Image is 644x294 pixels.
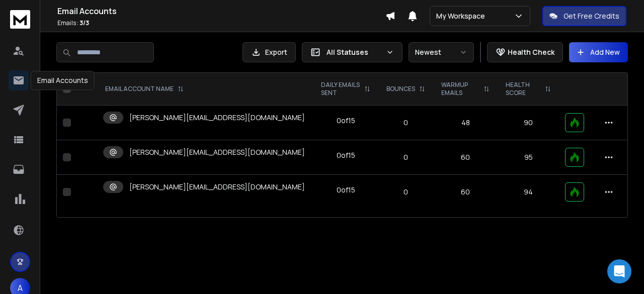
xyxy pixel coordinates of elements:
[487,42,563,62] button: Health Check
[337,116,355,126] div: 0 of 15
[386,85,415,93] p: BOUNCES
[569,42,628,62] button: Add New
[498,175,559,210] td: 94
[10,10,30,29] img: logo
[409,42,474,62] button: Newest
[506,81,541,97] p: HEALTH SCORE
[607,259,631,283] div: Open Intercom Messenger
[498,140,559,175] td: 95
[337,185,355,195] div: 0 of 15
[327,47,382,57] p: All Statuses
[129,147,305,157] p: [PERSON_NAME][EMAIL_ADDRESS][DOMAIN_NAME]
[436,11,489,21] p: My Workspace
[384,152,427,162] p: 0
[31,71,95,90] div: Email Accounts
[441,81,479,97] p: WARMUP EMAILS
[79,19,89,27] span: 3 / 3
[57,19,385,27] p: Emails :
[508,47,554,57] p: Health Check
[433,106,498,140] td: 48
[563,11,619,21] p: Get Free Credits
[243,42,296,62] button: Export
[129,182,305,192] p: [PERSON_NAME][EMAIL_ADDRESS][DOMAIN_NAME]
[498,106,559,140] td: 90
[433,175,498,210] td: 60
[542,6,626,26] button: Get Free Credits
[57,5,385,17] h1: Email Accounts
[384,118,427,128] p: 0
[433,140,498,175] td: 60
[384,187,427,197] p: 0
[129,113,305,123] p: [PERSON_NAME][EMAIL_ADDRESS][DOMAIN_NAME]
[321,81,360,97] p: DAILY EMAILS SENT
[105,85,184,93] div: EMAIL ACCOUNT NAME
[337,150,355,160] div: 0 of 15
